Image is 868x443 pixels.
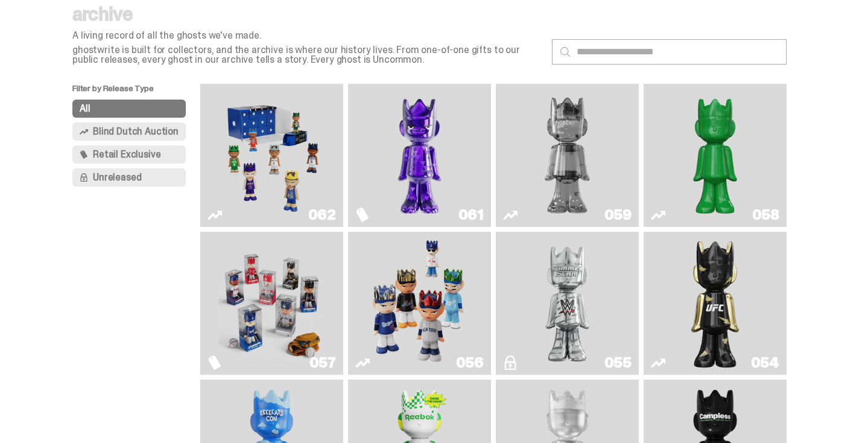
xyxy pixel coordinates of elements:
[662,89,768,222] img: Schrödinger's ghost: Sunday Green
[308,208,336,222] div: 062
[207,89,336,222] a: Game Face (2025)
[218,237,325,370] img: Game Face (2025)
[503,237,632,370] a: I Was There SummerSlam
[366,89,473,222] img: Fantasy
[686,237,744,370] img: Ruby
[72,84,200,100] p: Filter by Release Type
[752,208,779,222] div: 058
[456,355,484,370] div: 056
[72,145,186,164] button: Retail Exclusive
[751,355,779,370] div: 054
[355,89,484,222] a: Fantasy
[93,127,179,136] span: Blind Dutch Auction
[514,89,621,222] img: Two
[93,173,141,182] span: Unreleased
[355,237,484,370] a: Game Face (2025)
[72,123,186,141] button: Blind Dutch Auction
[207,237,336,370] a: Game Face (2025)
[72,168,186,186] button: Unreleased
[503,89,632,222] a: Two
[72,4,542,24] p: archive
[93,150,160,159] span: Retail Exclusive
[651,89,779,222] a: Schrödinger's ghost: Sunday Green
[604,208,632,222] div: 059
[651,237,779,370] a: Ruby
[604,355,632,370] div: 055
[514,237,621,370] img: I Was There SummerSlam
[72,100,186,118] button: All
[72,31,542,40] p: A living record of all the ghosts we've made.
[72,45,542,65] p: ghostwrite is built for collectors, and the archive is where our history lives. From one-of-one g...
[366,237,473,370] img: Game Face (2025)
[309,355,336,370] div: 057
[80,104,90,113] span: All
[458,208,484,222] div: 061
[218,89,325,222] img: Game Face (2025)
